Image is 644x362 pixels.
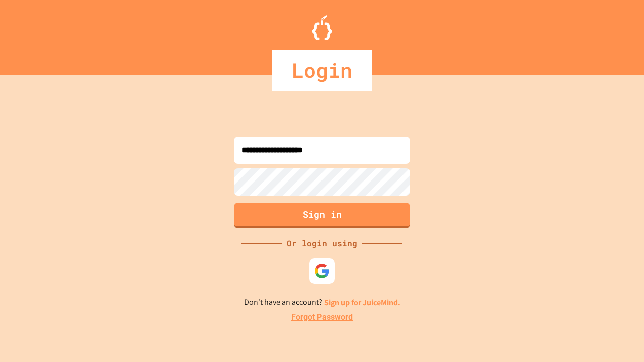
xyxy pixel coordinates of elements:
div: Login [272,50,372,90]
button: Sign in [234,203,410,228]
iframe: chat widget [602,322,634,352]
iframe: chat widget [560,278,634,321]
a: Forgot Password [291,311,353,323]
a: Sign up for JuiceMind. [324,297,400,308]
img: google-icon.svg [314,263,330,279]
img: Logo.svg [312,15,332,40]
p: Don't have an account? [244,296,400,309]
div: Or login using [282,237,362,249]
